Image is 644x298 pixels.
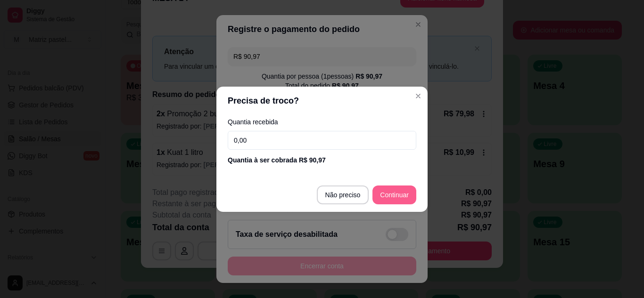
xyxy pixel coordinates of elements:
[228,119,416,125] label: Quantia recebida
[372,185,416,204] button: Continuar
[317,185,369,204] button: Não preciso
[411,89,426,104] button: Close
[216,87,428,115] header: Precisa de troco?
[228,155,416,165] div: Quantia à ser cobrada R$ 90,97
